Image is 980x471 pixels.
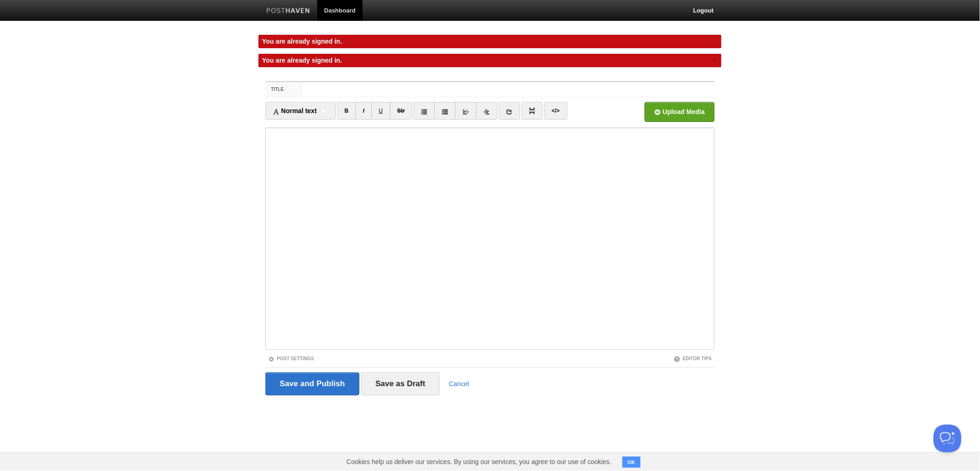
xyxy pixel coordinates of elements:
del: Str [397,108,405,114]
input: Save and Publish [265,372,359,395]
a: </> [544,102,567,120]
span: Normal text [273,107,317,115]
button: OK [622,457,641,468]
a: Str [390,102,413,120]
img: pagebreak-icon.png [529,108,535,114]
a: Editor Tips [674,356,712,361]
a: I [356,102,372,120]
a: B [337,102,356,120]
span: You are already signed in. [262,57,342,64]
iframe: Help Scout Beacon - Open [934,425,961,452]
label: Title [265,82,303,97]
div: You are already signed in. [258,35,722,48]
img: Posthaven-bar [266,8,310,15]
a: U [371,102,390,120]
span: Cookies help us deliver our services. By using our services, you agree to our use of cookies. [337,452,621,471]
a: Post Settings [268,356,314,361]
input: Save as Draft [361,372,440,395]
a: × [711,54,719,65]
a: Cancel [449,380,469,388]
